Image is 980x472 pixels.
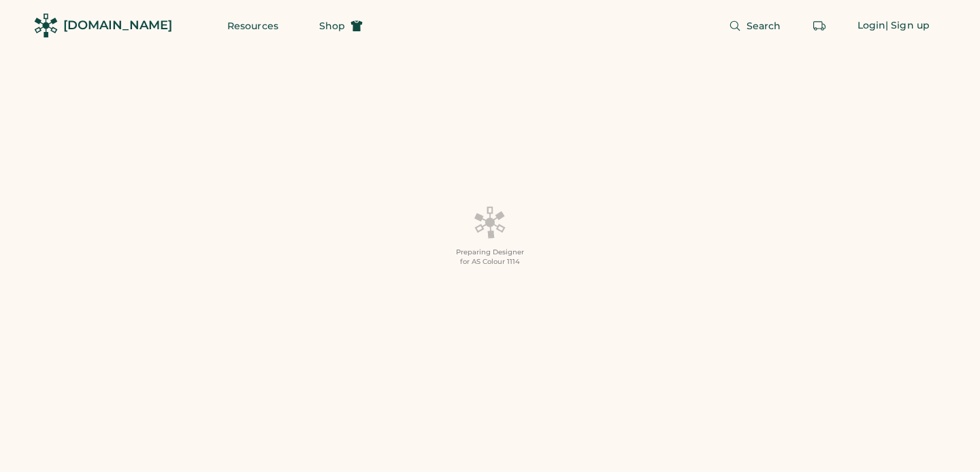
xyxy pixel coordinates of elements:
[713,12,798,39] button: Search
[747,21,781,31] span: Search
[885,19,930,33] div: | Sign up
[34,14,58,37] img: Rendered Logo - Screens
[806,12,833,39] button: Retrieve an order
[319,21,345,31] span: Shop
[63,17,172,34] div: [DOMAIN_NAME]
[303,12,379,39] button: Shop
[456,248,524,267] div: Preparing Designer for AS Colour 1114
[474,205,506,239] img: Platens-Black-Loader-Spin-rich%20black.webp
[211,12,295,39] button: Resources
[857,19,886,33] div: Login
